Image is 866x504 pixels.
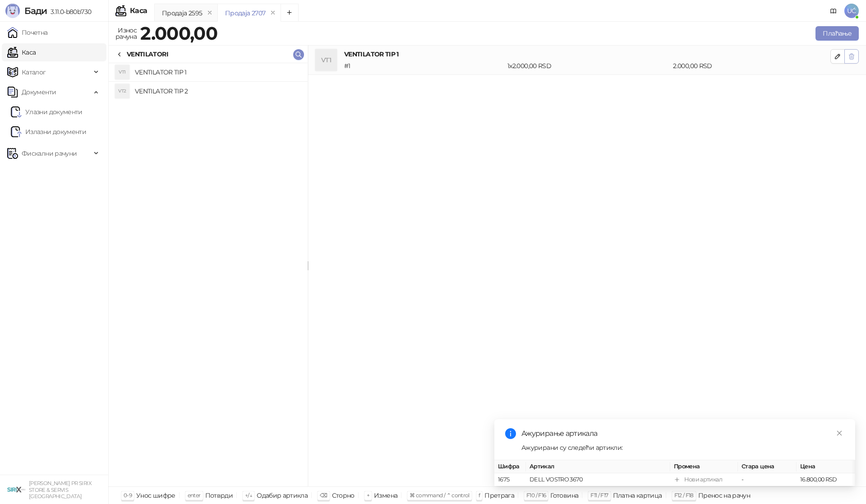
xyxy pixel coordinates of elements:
div: Измена [374,490,397,501]
div: Продаја 2707 [225,8,265,18]
div: Унос шифре [136,490,175,501]
div: 2.000,00 RSD [671,61,832,71]
div: Ажурирање артикала [521,428,844,439]
h4: VENTILATOR TIP 1 [135,65,300,79]
div: Продаја 2595 [162,8,202,18]
div: # 1 [342,61,506,71]
div: Ажурирани су следећи артикли: [521,443,844,453]
button: remove [267,9,279,17]
span: ⌫ [320,492,327,499]
div: VT2 [115,84,129,98]
span: enter [188,492,201,499]
span: close [836,430,843,436]
div: Платна картица [613,490,662,501]
div: VT1 [315,49,337,71]
span: 0-9 [124,492,132,499]
a: Каса [7,43,36,61]
span: UĆ [844,4,859,18]
span: F10 / F16 [526,492,546,499]
span: F11 / F17 [590,492,608,499]
td: - [738,473,797,486]
span: ↑/↓ [245,492,252,499]
a: Ulazni dokumentiУлазни документи [11,103,83,121]
img: 64x64-companyLogo-cb9a1907-c9b0-4601-bb5e-5084e694c383.png [7,481,25,499]
button: Add tab [281,4,299,22]
span: F12 / F18 [674,492,694,499]
div: Каса [130,7,147,14]
a: Излазни документи [11,123,86,141]
button: Плаћање [815,26,859,41]
span: 3.11.0-b80b730 [47,8,91,16]
div: Претрага [484,490,514,501]
th: Стара цена [738,460,797,473]
th: Шифра [494,460,526,473]
span: ⌘ command / ⌃ control [410,492,470,499]
th: Промена [670,460,738,473]
div: VT1 [115,65,129,79]
td: DELL VOSTRO 3670 [526,473,670,486]
span: Документи [22,83,56,101]
div: 1 x 2.000,00 RSD [506,61,671,71]
a: Документација [826,4,841,18]
h4: VENTILATOR TIP 2 [135,84,300,98]
button: remove [204,9,216,17]
span: Бади [24,5,47,16]
span: Фискални рачуни [22,144,77,162]
div: VENTILATORI [127,49,168,59]
th: Цена [797,460,855,473]
a: Close [834,428,844,438]
span: info-circle [505,428,516,439]
div: Одабир артикла [257,490,308,501]
span: + [367,492,369,499]
div: grid [109,63,308,486]
img: Logo [5,4,20,18]
small: [PERSON_NAME] PR SIRIX STORE & SERVIS [GEOGRAPHIC_DATA] [29,480,92,499]
td: 16.800,00 RSD [797,473,855,486]
span: Каталог [22,63,46,81]
div: Пренос на рачун [698,490,750,501]
div: Износ рачуна [114,24,138,42]
strong: 2.000,00 [140,22,217,44]
div: Готовина [550,490,578,501]
span: f [479,492,480,499]
th: Артикал [526,460,670,473]
div: Нови артикал [684,475,722,484]
a: Почетна [7,23,48,42]
div: Потврди [205,490,233,501]
h4: VENTILATOR TIP 1 [344,49,830,59]
div: Сторно [332,490,355,501]
td: 1675 [494,473,526,486]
